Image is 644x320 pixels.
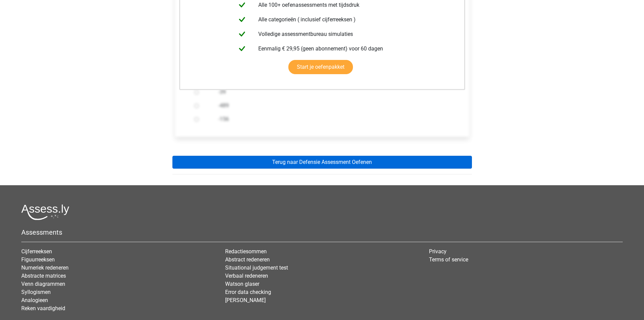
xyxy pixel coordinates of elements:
a: Terms of service [429,256,468,263]
a: Abstract redeneren [225,256,270,263]
a: Reken vaardigheid [21,305,65,312]
a: Figuurreeksen [21,256,55,263]
a: Redactiesommen [225,248,267,255]
img: Assessly logo [21,204,69,220]
a: Error data checking [225,289,271,295]
label: -156 [218,115,448,123]
a: Privacy [429,248,447,255]
a: Syllogismen [21,289,51,295]
a: Terug naar Defensie Assessment Oefenen [172,156,472,169]
a: Verbaal redeneren [225,273,268,279]
label: -489 [218,102,448,110]
a: Start je oefenpakket [288,60,353,74]
label: -39 [218,88,448,96]
a: Numeriek redeneren [21,264,69,271]
a: Watson glaser [225,281,259,287]
h5: Assessments [21,228,623,236]
a: Analogieen [21,297,48,303]
a: Abstracte matrices [21,273,66,279]
a: Venn diagrammen [21,281,65,287]
a: [PERSON_NAME] [225,297,266,303]
a: Cijferreeksen [21,248,52,255]
a: Situational judgement test [225,264,288,271]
